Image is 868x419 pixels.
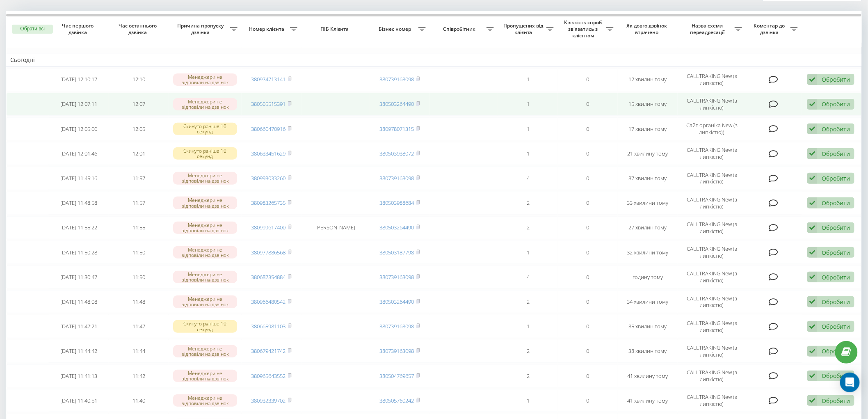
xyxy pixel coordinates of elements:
[380,323,414,330] a: 380739163098
[380,125,414,133] a: 380978071315
[678,340,746,363] td: CALLTRAKING New (з липкістю)
[109,216,169,239] td: 11:55
[498,68,558,91] td: 1
[109,364,169,387] td: 11:42
[173,370,238,382] div: Менеджери не відповіли на дзвінок
[380,372,414,380] a: 380504769657
[173,172,238,184] div: Менеджери не відповіли на дзвінок
[6,54,862,66] td: Сьогодні
[49,241,109,264] td: [DATE] 11:50:28
[49,364,109,387] td: [DATE] 11:41:13
[822,150,850,158] div: Обробити
[109,68,169,91] td: 12:10
[498,216,558,239] td: 2
[562,19,606,39] span: Кількість спроб зв'язатись з клієнтом
[498,93,558,116] td: 1
[173,23,230,35] span: Причина пропуску дзвінка
[822,100,850,108] div: Обробити
[618,389,678,412] td: 41 хвилину тому
[109,192,169,215] td: 11:57
[173,271,238,283] div: Менеджери не відповіли на дзвінок
[678,290,746,313] td: CALLTRAKING New (з липкістю)
[558,142,618,165] td: 0
[750,23,790,35] span: Коментар до дзвінка
[498,340,558,363] td: 2
[822,397,850,405] div: Обробити
[49,340,109,363] td: [DATE] 11:44:42
[251,372,286,380] a: 380965643552
[678,68,746,91] td: CALLTRAKING New (з липкістю)
[822,76,850,83] div: Обробити
[49,216,109,239] td: [DATE] 11:55:22
[498,117,558,140] td: 1
[558,117,618,140] td: 0
[12,25,53,34] button: Обрати всі
[618,266,678,288] td: годину тому
[251,323,286,330] a: 380665981103
[380,174,414,182] a: 380739163098
[498,389,558,412] td: 1
[678,216,746,239] td: CALLTRAKING New (з липкістю)
[558,389,618,412] td: 0
[678,117,746,140] td: Сайт органіка New (з липкістю))
[618,241,678,264] td: 32 хвилини тому
[822,125,850,133] div: Обробити
[678,192,746,215] td: CALLTRAKING New (з липкістю)
[822,347,850,355] div: Обробити
[618,142,678,165] td: 21 хвилину тому
[678,364,746,387] td: CALLTRAKING New (з липкістю)
[618,290,678,313] td: 34 хвилини тому
[380,150,414,157] a: 380503938072
[380,100,414,108] a: 380503264490
[49,389,109,412] td: [DATE] 11:40:51
[251,100,286,108] a: 380505515391
[251,199,286,206] a: 380983265735
[49,142,109,165] td: [DATE] 12:01:46
[251,273,286,281] a: 380687354884
[109,167,169,190] td: 11:57
[109,340,169,363] td: 11:44
[618,216,678,239] td: 27 хвилин тому
[109,266,169,288] td: 11:50
[251,150,286,157] a: 380633451629
[49,117,109,140] td: [DATE] 12:05:00
[173,98,238,110] div: Менеджери не відповіли на дзвінок
[618,315,678,338] td: 35 хвилин тому
[618,364,678,387] td: 41 хвилину тому
[822,372,850,380] div: Обробити
[822,249,850,256] div: Обробити
[558,68,618,91] td: 0
[380,397,414,404] a: 380505760242
[558,216,618,239] td: 0
[678,315,746,338] td: CALLTRAKING New (з липкістю)
[558,315,618,338] td: 0
[49,266,109,288] td: [DATE] 11:30:47
[498,266,558,288] td: 4
[246,26,290,32] span: Номер клієнта
[109,315,169,338] td: 11:47
[49,68,109,91] td: [DATE] 12:10:17
[678,266,746,288] td: CALLTRAKING New (з липкістю)
[380,249,414,256] a: 380503187798
[251,397,286,404] a: 380932339702
[251,347,286,355] a: 380679421742
[558,364,618,387] td: 0
[678,241,746,264] td: CALLTRAKING New (з липкістю)
[251,174,286,182] a: 380993033260
[678,167,746,190] td: CALLTRAKING New (з липкістю)
[49,315,109,338] td: [DATE] 11:47:21
[822,298,850,306] div: Обробити
[822,273,850,281] div: Обробити
[380,199,414,206] a: 380503988684
[251,298,286,305] a: 380966480542
[109,241,169,264] td: 11:50
[625,23,671,35] span: Як довго дзвінок втрачено
[840,373,860,392] div: Open Intercom Messenger
[173,246,238,259] div: Менеджери не відповіли на дзвінок
[558,241,618,264] td: 0
[173,197,238,209] div: Менеджери не відповіли на дзвінок
[502,23,546,35] span: Пропущених від клієнта
[49,93,109,116] td: [DATE] 12:07:11
[558,167,618,190] td: 0
[173,123,238,135] div: Скинуто раніше 10 секунд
